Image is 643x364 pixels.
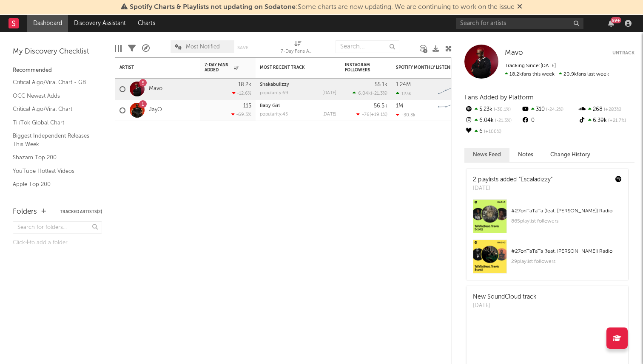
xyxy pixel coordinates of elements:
div: 5.23k [464,104,521,115]
a: #27onTaTaTa (feat. [PERSON_NAME]) Radio29playlist followers [467,240,628,280]
div: 0 [521,115,578,126]
span: Most Notified [186,44,220,50]
div: [DATE] [322,112,336,117]
span: 18.2k fans this week [505,72,555,77]
button: Notes [509,148,542,162]
span: +21.7 % [607,119,626,123]
span: 7-Day Fans Added [205,62,232,73]
a: Shakabulizzy [260,82,289,87]
span: +283 % [603,107,621,112]
span: -30.1 % [492,107,511,112]
button: Tracked Artists(2) [60,210,102,214]
svg: Chart title [434,100,472,121]
a: Critical Algo/Viral Chart - GB [13,78,94,87]
input: Search for folders... [13,221,102,234]
svg: Chart title [434,79,472,100]
div: [DATE] [322,91,336,96]
div: 7-Day Fans Added (7-Day Fans Added) [281,47,315,57]
div: 6 [464,126,521,137]
span: Fans Added by Platform [464,94,534,101]
div: Folders [13,207,37,217]
a: OCC Newest Adds [13,91,94,101]
button: Save [237,45,248,50]
a: Mavo [149,85,162,93]
span: Dismiss [517,4,522,11]
button: Change History [542,148,599,162]
div: Baby Girl [260,104,336,108]
div: # 27 on TaTaTa (feat. [PERSON_NAME]) Radio [511,246,622,257]
span: -21.3 % [372,91,386,96]
div: [DATE] [473,302,536,310]
a: "Escaladizzy" [519,177,552,183]
div: 29 playlist followers [511,257,622,267]
span: -21.3 % [494,119,512,123]
a: TikTok Global Chart [13,118,94,127]
a: Discovery Assistant [68,15,132,32]
a: JayO [149,107,162,114]
button: Untrack [612,49,634,57]
div: New SoundCloud track [473,293,536,302]
div: ( ) [356,112,387,117]
span: : Some charts are now updating. We are continuing to work on the issue [130,4,515,11]
div: 1M [396,103,403,109]
div: Recommended [13,65,102,76]
button: 99+ [608,20,614,27]
a: Shazam Top 200 [13,153,94,162]
div: Filters [128,36,136,61]
div: -69.3 % [231,112,251,117]
div: popularity: 69 [260,91,288,96]
div: -30.3k [396,112,415,118]
div: Artist [119,65,183,70]
div: ( ) [353,90,387,96]
div: 268 [578,104,634,115]
div: 99 + [611,17,621,23]
div: 2 playlists added [473,175,552,184]
div: 18.2k [238,82,251,87]
input: Search... [336,40,399,53]
div: Spotify Monthly Listeners [396,65,460,70]
div: Edit Columns [115,36,122,61]
div: 56.5k [374,103,387,109]
div: Shakabulizzy [260,82,336,87]
div: Click to add a folder. [13,238,102,248]
div: 6.39k [578,115,634,126]
span: -76 [362,113,370,117]
input: Search for artists [456,18,583,29]
div: My Discovery Checklist [13,47,102,57]
span: +19.1 % [371,113,386,117]
a: Mavo [505,49,523,57]
div: popularity: 45 [260,112,288,117]
span: 20.9k fans last week [505,72,609,77]
a: Baby Girl [260,104,280,108]
div: 6.04k [464,115,521,126]
a: #27onTaTaTa (feat. [PERSON_NAME]) Radio865playlist followers [467,199,628,240]
div: 115 [243,103,251,109]
div: 310 [521,104,578,115]
span: +100 % [483,130,501,134]
div: 7-Day Fans Added (7-Day Fans Added) [281,36,315,61]
div: # 27 on TaTaTa (feat. [PERSON_NAME]) Radio [511,206,622,216]
div: 55.1k [375,82,387,87]
span: Mavo [505,49,523,56]
span: Spotify Charts & Playlists not updating on Sodatone [130,4,296,11]
div: Instagram Followers [345,62,375,73]
a: YouTube Hottest Videos [13,166,94,176]
a: Dashboard [27,15,68,32]
button: News Feed [464,148,509,162]
div: 123k [396,91,411,96]
div: [DATE] [473,184,552,193]
a: Charts [132,15,161,32]
a: Biggest Independent Releases This Week [13,131,94,149]
div: 1.24M [396,82,411,87]
div: A&R Pipeline [142,36,150,61]
div: 865 playlist followers [511,216,622,226]
a: Apple Top 200 [13,180,94,189]
span: Tracking Since: [DATE] [505,63,556,68]
div: Most Recent Track [260,65,324,70]
div: -12.6 % [232,90,251,96]
span: -24.2 % [545,107,563,112]
a: Critical Algo/Viral Chart [13,104,94,114]
span: 6.04k [358,91,371,96]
